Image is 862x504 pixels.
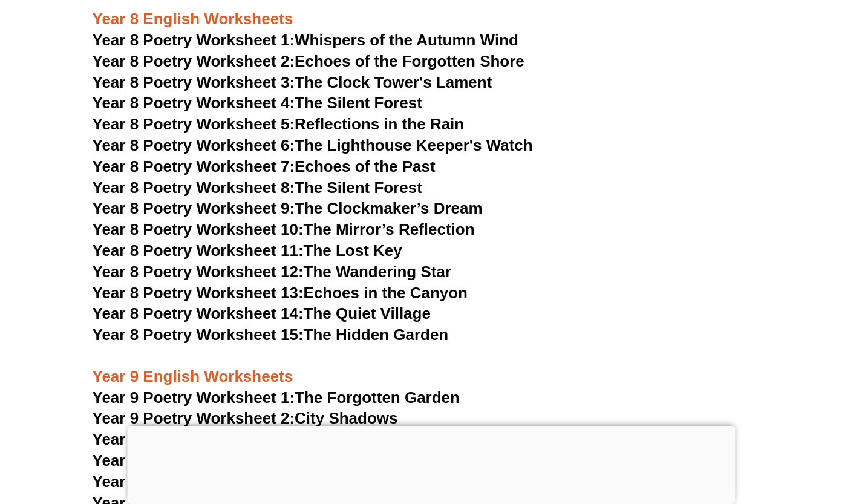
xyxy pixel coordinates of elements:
span: Year 8 Poetry Worksheet 8: [93,178,295,197]
a: Year 8 Poetry Worksheet 7:Echoes of the Past [93,157,436,175]
a: Year 9 Poetry Worksheet 4:Whispers of the Sea [93,451,445,470]
a: Year 8 Poetry Worksheet 9:The Clockmaker’s Dream [93,199,483,217]
iframe: Advertisement [127,426,735,501]
a: Year 8 Poetry Worksheet 3:The Clock Tower's Lament [93,73,492,91]
h3: Year 9 English Worksheets [93,346,770,387]
a: Year 9 Poetry Worksheet 3:The Broken Clock [93,430,429,448]
a: Year 8 Poetry Worksheet 6:The Lighthouse Keeper's Watch [93,136,533,154]
span: Year 9 Poetry Worksheet 1: [93,388,295,407]
span: Year 9 Poetry Worksheet 2: [93,409,295,427]
a: Year 8 Poetry Worksheet 12:The Wandering Star [93,263,452,281]
span: Year 8 Poetry Worksheet 5: [93,115,295,133]
a: Year 9 Poetry Worksheet 1:The Forgotten Garden [93,388,460,407]
span: Year 8 Poetry Worksheet 1: [93,31,295,49]
span: Year 8 Poetry Worksheet 4: [93,94,295,112]
span: Year 9 Poetry Worksheet 3: [93,430,295,448]
span: Year 8 Poetry Worksheet 2: [93,52,295,70]
a: Year 8 Poetry Worksheet 8:The Silent Forest [93,178,422,197]
span: Year 8 Poetry Worksheet 10: [93,220,304,238]
span: Year 9 Poetry Worksheet 4: [93,451,295,470]
a: Year 9 Poetry Worksheet 2:City Shadows [93,409,398,427]
a: Year 8 Poetry Worksheet 10:The Mirror’s Reflection [93,220,475,238]
span: Year 8 Poetry Worksheet 13: [93,284,304,302]
span: Year 8 Poetry Worksheet 3: [93,73,295,91]
span: Year 8 Poetry Worksheet 7: [93,157,295,175]
span: Year 8 Poetry Worksheet 15: [93,326,304,344]
a: Year 8 Poetry Worksheet 11:The Lost Key [93,241,402,260]
span: Year 8 Poetry Worksheet 11: [93,241,304,260]
span: Year 8 Poetry Worksheet 6: [93,136,295,154]
a: Year 8 Poetry Worksheet 5:Reflections in the Rain [93,115,465,133]
span: Year 8 Poetry Worksheet 12: [93,263,304,281]
a: Year 9 Poetry Worksheet 5:The Midnight Train [93,473,435,491]
span: Year 9 Poetry Worksheet 5: [93,473,295,491]
span: Year 8 Poetry Worksheet 14: [93,304,304,322]
a: Year 8 Poetry Worksheet 2:Echoes of the Forgotten Shore [93,52,524,70]
a: Year 8 Poetry Worksheet 1:Whispers of the Autumn Wind [93,31,518,49]
iframe: Chat Widget [661,367,862,504]
a: Year 8 Poetry Worksheet 13:Echoes in the Canyon [93,284,468,302]
a: Year 8 Poetry Worksheet 4:The Silent Forest [93,94,422,112]
a: Year 8 Poetry Worksheet 14:The Quiet Village [93,304,431,322]
a: Year 8 Poetry Worksheet 15:The Hidden Garden [93,326,449,344]
span: Year 8 Poetry Worksheet 9: [93,199,295,217]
